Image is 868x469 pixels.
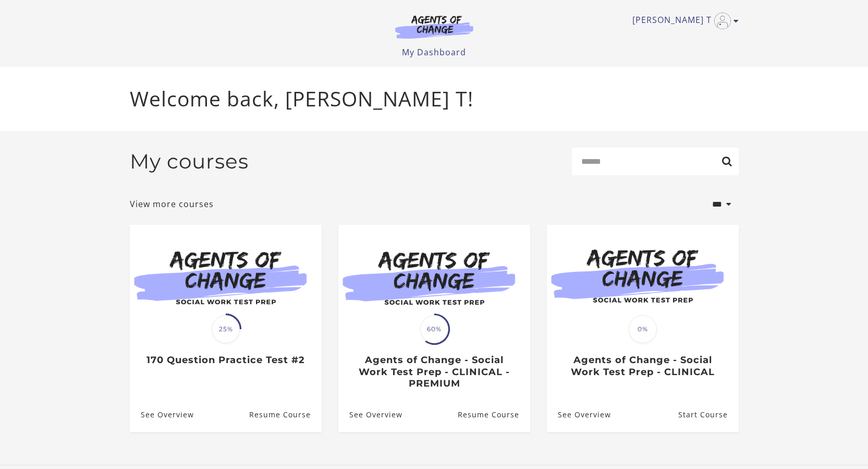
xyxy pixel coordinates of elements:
p: Welcome back, [PERSON_NAME] T! [130,83,739,114]
h3: 170 Question Practice Test #2 [141,354,310,366]
img: Agents of Change Logo [384,15,484,39]
span: 0% [629,315,657,343]
h3: Agents of Change - Social Work Test Prep - CLINICAL - PREMIUM [349,354,519,390]
span: 60% [420,315,448,343]
a: View more courses [130,198,214,210]
h3: Agents of Change - Social Work Test Prep - CLINICAL [558,354,727,378]
a: My Dashboard [402,46,466,58]
span: 25% [212,315,240,343]
a: Agents of Change - Social Work Test Prep - CLINICAL: See Overview [547,398,611,431]
a: Agents of Change - Social Work Test Prep - CLINICAL - PREMIUM: See Overview [338,398,402,431]
a: 170 Question Practice Test #2: See Overview [130,398,194,431]
h2: My courses [130,149,249,174]
a: Agents of Change - Social Work Test Prep - CLINICAL - PREMIUM: Resume Course [457,398,530,431]
a: 170 Question Practice Test #2: Resume Course [249,398,321,431]
a: Toggle menu [632,13,733,29]
a: Agents of Change - Social Work Test Prep - CLINICAL: Resume Course [678,398,738,431]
